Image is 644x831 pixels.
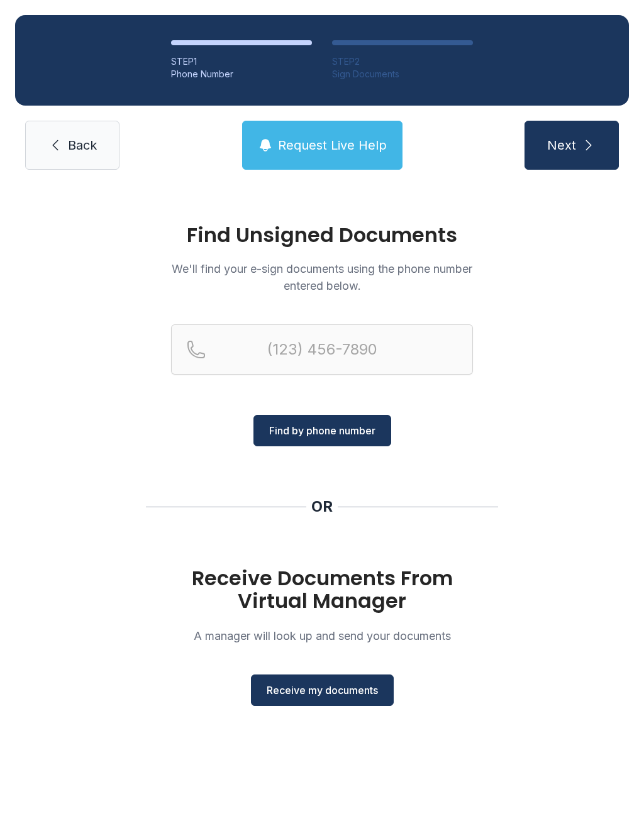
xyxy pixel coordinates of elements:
h1: Find Unsigned Documents [171,225,473,245]
span: Next [547,136,576,154]
h1: Receive Documents From Virtual Manager [171,567,473,612]
div: STEP 1 [171,55,312,68]
div: Phone Number [171,68,312,80]
div: Sign Documents [332,68,473,80]
span: Receive my documents [267,683,378,698]
p: A manager will look up and send your documents [171,627,473,644]
span: Find by phone number [269,423,375,438]
p: We'll find your e-sign documents using the phone number entered below. [171,260,473,294]
span: Request Live Help [278,136,387,154]
div: OR [311,497,333,517]
span: Back [68,136,97,154]
input: Reservation phone number [171,324,473,375]
div: STEP 2 [332,55,473,68]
